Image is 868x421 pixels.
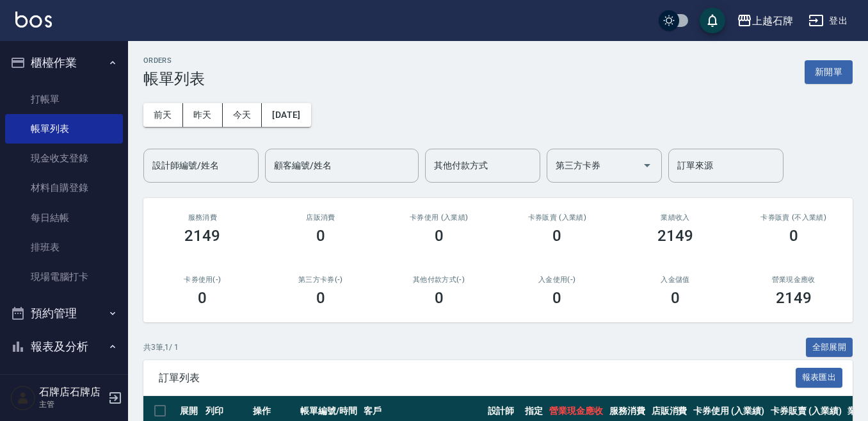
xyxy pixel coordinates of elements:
[671,289,680,307] h3: 0
[435,289,444,307] h3: 0
[513,213,601,222] h2: 卡券販賣 (入業績)
[5,330,123,363] button: 報表及分析
[632,213,719,222] h2: 業績收入
[277,276,365,284] h2: 第三方卡券(-)
[700,8,725,33] button: save
[5,368,123,397] a: 報表目錄
[5,173,123,202] a: 材料自購登錄
[803,9,853,33] button: 登出
[552,289,561,307] h3: 0
[184,227,220,245] h3: 2149
[5,46,123,79] button: 櫃檯作業
[277,213,365,222] h2: 店販消費
[15,12,52,28] img: Logo
[637,155,657,176] button: Open
[796,371,843,383] a: 報表匯出
[143,70,205,88] h3: 帳單列表
[805,65,853,78] a: 新開單
[262,103,310,127] button: [DATE]
[5,262,123,292] a: 現場電腦打卡
[796,368,843,388] button: 報表匯出
[143,56,205,65] h2: ORDERS
[552,227,561,245] h3: 0
[316,289,325,307] h3: 0
[5,297,123,330] button: 預約管理
[183,103,223,127] button: 昨天
[159,372,796,384] span: 訂單列表
[395,213,483,222] h2: 卡券使用 (入業績)
[513,276,601,284] h2: 入金使用(-)
[732,8,798,34] button: 上越石牌
[657,227,693,245] h3: 2149
[789,227,798,245] h3: 0
[143,342,179,353] p: 共 3 筆, 1 / 1
[632,276,719,284] h2: 入金儲值
[752,13,793,29] div: 上越石牌
[435,227,444,245] h3: 0
[198,289,207,307] h3: 0
[10,385,36,411] img: Person
[159,276,246,284] h2: 卡券使用(-)
[776,289,812,307] h3: 2149
[5,144,123,173] a: 現金收支登錄
[5,203,123,233] a: 每日結帳
[5,85,123,114] a: 打帳單
[223,103,262,127] button: 今天
[159,213,246,222] h3: 服務消費
[750,276,837,284] h2: 營業現金應收
[805,60,853,84] button: 新開單
[395,276,483,284] h2: 其他付款方式(-)
[316,227,325,245] h3: 0
[143,103,183,127] button: 前天
[806,338,853,358] button: 全部展開
[5,233,123,262] a: 排班表
[39,386,104,399] h5: 石牌店石牌店
[39,399,104,410] p: 主管
[750,213,837,222] h2: 卡券販賣 (不入業績)
[5,114,123,144] a: 帳單列表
